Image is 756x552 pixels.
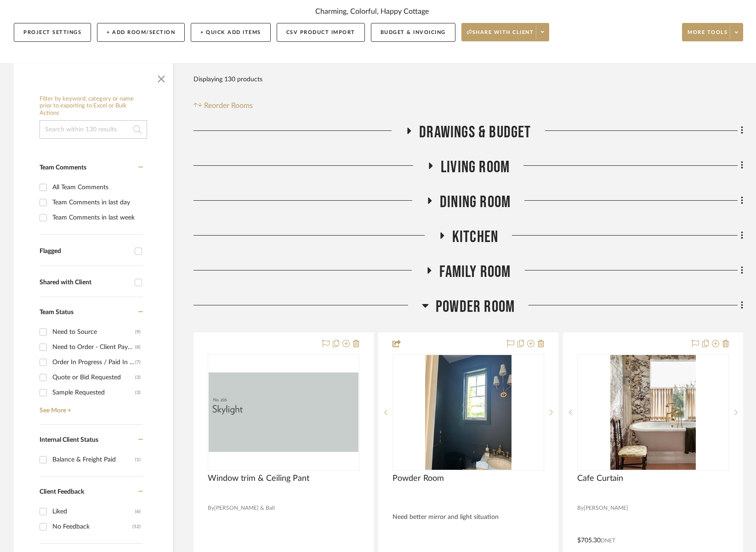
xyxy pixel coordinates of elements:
span: Drawings & Budget [419,123,531,142]
div: All Team Comments [52,180,141,195]
button: Close [152,68,171,86]
button: More tools [682,23,743,41]
div: (6) [135,504,141,519]
span: Share with client [467,29,534,43]
div: Quote or Bid Requested [52,370,135,385]
div: Need to Order - Client Payment Received [52,340,135,355]
button: + Quick Add Items [191,23,271,42]
button: Budget & Invoicing [371,23,455,42]
button: Reorder Rooms [193,100,253,111]
div: Shared with Client [40,279,130,287]
span: Client Feedback [40,489,84,495]
div: Need to Source [52,325,135,339]
div: (3) [135,385,141,400]
img: Window trim & Ceiling Pant [209,372,358,452]
div: Charming, Colorful, Happy Cottage [315,6,429,17]
div: (9) [135,325,141,339]
span: Window trim & Ceiling Pant [208,473,309,484]
div: Sample Requested [52,385,135,400]
span: [PERSON_NAME] [584,504,628,513]
h6: Filter by keyword, category or name prior to exporting to Excel or Bulk Actions [40,96,147,117]
span: [PERSON_NAME] & Ball [214,504,275,513]
div: (1) [135,452,141,467]
a: See More + [37,400,143,415]
span: Internal Client Status [40,437,98,443]
div: Flagged [40,248,130,255]
div: Team Comments in last day [52,195,141,210]
span: By [208,504,214,513]
div: (8) [135,340,141,355]
div: (52) [132,519,141,534]
input: Search within 130 results [40,120,147,139]
span: More tools [688,29,728,43]
div: Liked [52,504,135,519]
span: Family Room [439,262,511,282]
button: Share with client [461,23,550,41]
span: Dining Room [440,192,511,212]
span: By [577,504,584,513]
div: Displaying 130 products [193,70,262,89]
span: Kitchen [452,227,498,247]
span: Powder Room [436,297,515,317]
span: Cafe Curtain [577,473,623,484]
button: CSV Product Import [277,23,365,42]
div: (7) [135,355,141,370]
div: Order In Progress / Paid In Full w/ Freight, No Balance due [52,355,135,370]
div: Team Comments in last week [52,210,141,225]
span: Team Comments [40,164,86,171]
button: + Add Room/Section [97,23,185,42]
img: Powder Room [425,355,512,470]
div: Balance & Freight Paid [52,452,135,467]
div: No Feedback [52,519,132,534]
img: Cafe Curtain [610,355,696,470]
span: Reorder Rooms [204,100,253,111]
div: (3) [135,370,141,385]
span: Living Room [441,158,510,177]
span: Powder Room [392,473,444,484]
span: Team Status [40,309,74,315]
button: Project Settings [14,23,91,42]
